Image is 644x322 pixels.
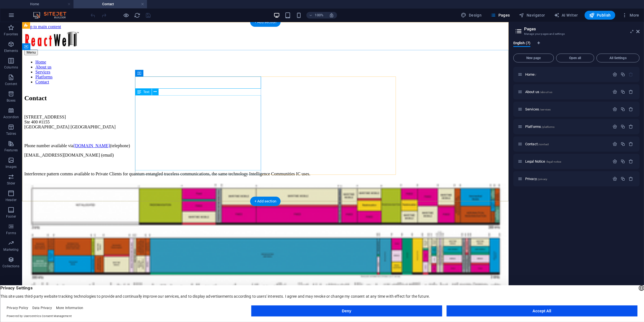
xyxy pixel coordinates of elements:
[537,178,547,181] span: /privacy
[613,159,617,164] div: Settings
[516,56,551,60] span: New page
[3,115,19,119] p: Accordion
[540,108,551,111] span: /services
[461,12,482,18] span: Design
[134,12,141,19] button: reload
[525,107,551,111] span: Click to open page
[629,107,634,112] div: Remove
[542,125,554,128] span: /platforms
[524,125,610,128] div: Platforms/platforms
[629,124,634,129] div: Remove
[5,82,17,86] p: Content
[540,91,552,94] span: /about-us
[4,148,18,152] p: Features
[524,177,610,181] div: Privacy/privacy
[4,65,18,70] p: Columns
[250,197,281,206] div: + Add section
[3,247,19,252] p: Marketing
[559,56,592,60] span: Open all
[620,11,642,20] button: More
[134,12,141,19] i: Reload page
[525,125,555,129] span: Click to open page
[596,54,640,62] button: All Settings
[7,98,16,103] p: Boxes
[525,90,552,94] span: Click to open page
[556,54,594,62] button: Open all
[143,90,149,94] span: Text
[524,73,610,76] div: Home/
[599,56,637,60] span: All Settings
[250,17,281,27] div: + Add section
[524,27,640,31] h2: Pages
[538,143,549,146] span: /contact
[621,176,625,181] div: Duplicate
[7,181,15,186] p: Slider
[629,159,634,164] div: Remove
[589,12,611,18] span: Publish
[525,142,549,146] span: Click to open page
[4,49,18,53] p: Elements
[525,177,547,181] span: Click to open page
[621,89,625,94] div: Duplicate
[459,11,484,20] div: Design (Ctrl+Alt+Y)
[524,107,610,111] div: Services/services
[4,32,18,36] p: Favorites
[488,11,512,20] button: Pages
[524,160,610,163] div: Legal Notice/legal-notice
[554,12,578,18] span: AI Writer
[622,12,639,18] span: More
[123,12,130,19] button: Click here to leave preview mode and continue editing
[513,40,530,47] span: English (7)
[629,89,634,94] div: Remove
[6,165,17,169] p: Images
[546,160,561,163] span: /legal-notice
[524,142,610,146] div: Contact/contact
[613,72,617,77] div: Settings
[621,124,625,129] div: Duplicate
[73,1,147,7] h4: Contact
[621,72,625,77] div: Duplicate
[513,54,554,62] button: New page
[6,198,17,202] p: Header
[524,31,629,36] h3: Manage your pages and settings
[519,12,545,18] span: Navigator
[613,124,617,129] div: Settings
[329,13,334,18] i: On resize automatically adjust zoom level to fit chosen device.
[552,11,580,20] button: AI Writer
[621,142,625,146] div: Duplicate
[6,131,16,136] p: Tables
[6,214,16,219] p: Footer
[613,142,617,146] div: Settings
[513,41,640,51] div: Language Tabs
[621,159,625,164] div: Duplicate
[613,107,617,112] div: Settings
[315,12,324,19] h6: 100%
[6,231,16,235] p: Forms
[629,72,634,77] div: The startpage cannot be deleted
[525,159,561,163] span: Click to open page
[306,12,326,19] button: 100%
[629,142,634,146] div: Remove
[613,176,617,181] div: Settings
[517,11,547,20] button: Navigator
[524,90,610,94] div: About us/about-us
[2,2,39,7] a: Skip to main content
[535,73,537,76] span: /
[525,72,537,76] span: Click to open page
[621,107,625,112] div: Duplicate
[629,176,634,181] div: Remove
[2,264,19,268] p: Collections
[613,89,617,94] div: Settings
[585,11,615,20] button: Publish
[490,12,510,18] span: Pages
[459,11,484,20] button: Design
[32,12,73,19] img: Editor Logo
